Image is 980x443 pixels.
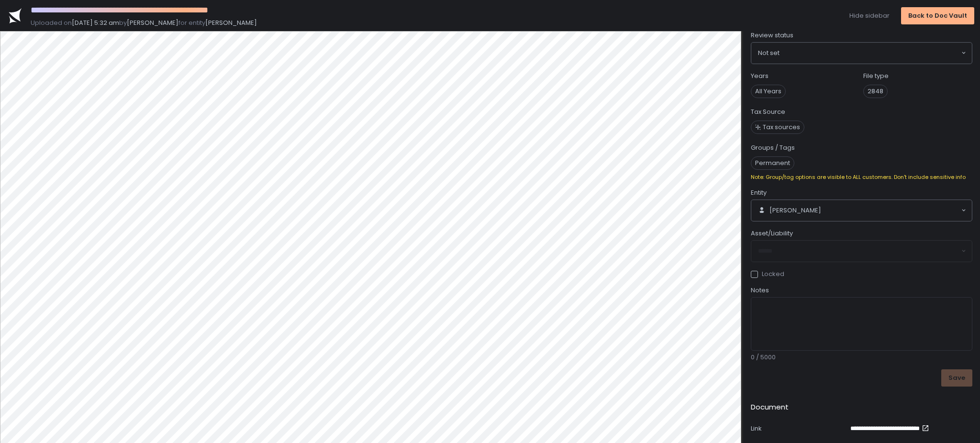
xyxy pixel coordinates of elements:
[751,108,785,116] label: Tax Source
[769,206,821,215] span: [PERSON_NAME]
[751,72,768,80] label: Years
[751,353,972,362] div: 0 / 5000
[178,18,205,27] span: for entity
[751,188,767,197] span: Entity
[863,72,889,80] label: File type
[821,206,960,215] input: Search for option
[751,144,795,152] label: Groups / Tags
[751,156,794,170] span: Permanent
[127,18,178,27] span: [PERSON_NAME]
[863,85,888,98] span: 2848
[849,11,890,20] button: Hide sidebar
[763,123,800,132] span: Tax sources
[751,229,793,238] span: Asset/Liability
[751,31,793,40] span: Review status
[780,48,960,58] input: Search for option
[205,18,257,27] span: [PERSON_NAME]
[751,402,789,413] h2: Document
[758,48,780,58] span: Not set
[119,18,127,27] span: by
[72,18,119,27] span: [DATE] 5:32 am
[751,424,846,433] div: Link
[751,200,972,221] div: Search for option
[751,85,786,98] span: All Years
[908,11,967,20] div: Back to Doc Vault
[31,18,72,27] span: Uploaded on
[901,7,974,24] button: Back to Doc Vault
[751,174,972,181] div: Note: Group/tag options are visible to ALL customers. Don't include sensitive info
[751,43,972,64] div: Search for option
[751,286,769,295] span: Notes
